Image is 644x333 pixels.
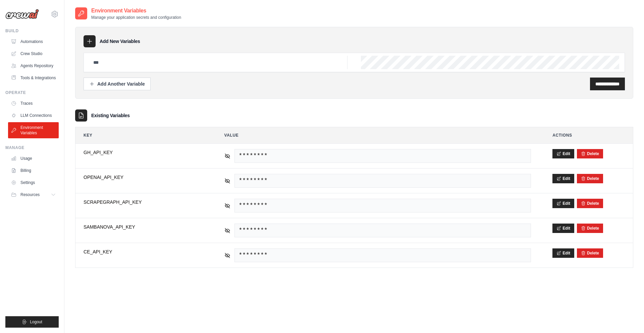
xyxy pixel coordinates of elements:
[8,122,59,138] a: Environment Variables
[581,250,599,256] button: Delete
[8,36,59,47] a: Automations
[552,199,574,208] button: Edit
[8,153,59,164] a: Usage
[5,9,39,19] img: Logo
[8,189,59,200] button: Resources
[581,226,599,231] button: Delete
[552,224,574,233] button: Edit
[75,127,211,143] th: Key
[581,176,599,181] button: Delete
[89,81,145,87] div: Add Another Variable
[20,192,40,197] span: Resources
[8,165,59,176] a: Billing
[581,151,599,156] button: Delete
[91,112,130,119] h3: Existing Variables
[84,224,203,230] span: SAMBANOVA_API_KEY
[91,15,181,20] p: Manage your application secrets and configuration
[581,201,599,206] button: Delete
[8,73,59,83] a: Tools & Integrations
[91,7,181,15] h2: Environment Variables
[544,127,633,143] th: Actions
[5,316,59,328] button: Logout
[84,78,151,90] button: Add Another Variable
[216,127,539,143] th: Value
[8,177,59,188] a: Settings
[5,145,59,150] div: Manage
[8,48,59,59] a: Crew Studio
[5,28,59,34] div: Build
[84,248,203,255] span: CE_API_KEY
[5,90,59,95] div: Operate
[30,319,42,325] span: Logout
[552,174,574,183] button: Edit
[84,199,203,205] span: SCRAPEGRAPH_API_KEY
[8,98,59,109] a: Traces
[84,149,203,156] span: GH_API_KEY
[552,248,574,258] button: Edit
[8,60,59,71] a: Agents Repository
[8,110,59,121] a: LLM Connections
[552,149,574,158] button: Edit
[84,174,203,181] span: OPENAI_API_KEY
[100,38,140,45] h3: Add New Variables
